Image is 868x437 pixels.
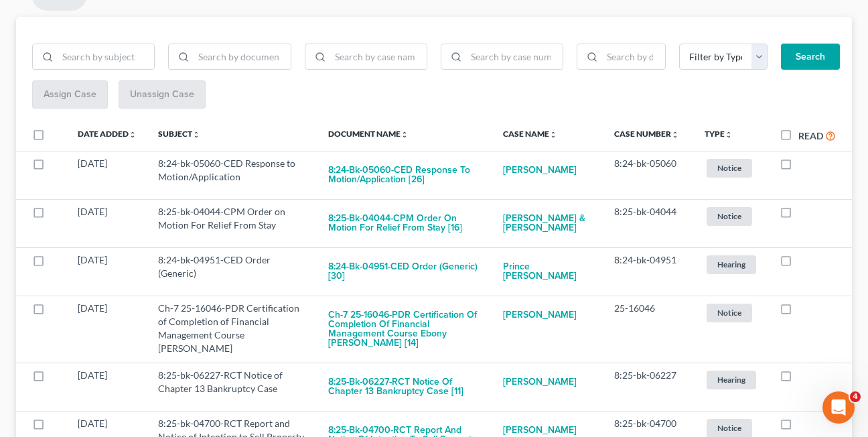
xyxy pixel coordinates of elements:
[798,129,823,143] label: Read
[147,199,317,247] td: 8:25-bk-04044-CPM Order on Motion For Relief From Stay
[147,363,317,411] td: 8:25-bk-06227-RCT Notice of Chapter 13 Bankruptcy Case
[503,302,577,328] a: [PERSON_NAME]
[549,131,557,139] i: unfold_more
[705,205,758,227] a: Notice
[147,296,317,363] td: Ch-7 25-16046-PDR Certification of Completion of Financial Management Course [PERSON_NAME]
[603,247,694,296] td: 8:24-bk-04951
[725,131,733,139] i: unfold_more
[328,129,409,139] a: Document Nameunfold_more
[707,159,752,177] span: Notice
[401,131,409,139] i: unfold_more
[705,253,758,275] a: Hearing
[705,302,758,324] a: Notice
[67,363,147,411] td: [DATE]
[602,44,665,70] input: Search by date
[503,129,557,139] a: Case Nameunfold_more
[466,44,563,70] input: Search by case number
[147,151,317,199] td: 8:24-bk-05060-CED Response to Motion/Application
[78,129,137,139] a: Date Addedunfold_more
[705,129,733,139] a: Typeunfold_more
[822,391,855,424] iframe: Intercom live chat
[603,151,694,199] td: 8:24-bk-05060
[671,131,679,139] i: unfold_more
[503,253,593,290] a: Prince [PERSON_NAME]
[330,44,427,70] input: Search by case name
[603,199,694,247] td: 8:25-bk-04044
[850,391,861,402] span: 4
[58,44,154,70] input: Search by subject
[129,131,137,139] i: unfold_more
[67,199,147,247] td: [DATE]
[328,302,482,357] button: Ch-7 25-16046-PDR Certification of Completion of Financial Management Course Ebony [PERSON_NAME] ...
[707,207,752,225] span: Notice
[194,44,290,70] input: Search by document name
[503,157,577,184] a: [PERSON_NAME]
[503,369,577,395] a: [PERSON_NAME]
[328,157,482,193] button: 8:24-bk-05060-CED Response to Motion/Application [26]
[67,247,147,296] td: [DATE]
[781,44,840,70] button: Search
[614,129,679,139] a: Case Numberunfold_more
[192,131,200,139] i: unfold_more
[707,371,756,389] span: Hearing
[67,296,147,363] td: [DATE]
[158,129,200,139] a: Subjectunfold_more
[503,205,593,241] a: [PERSON_NAME] & [PERSON_NAME]
[705,157,758,179] a: Notice
[147,247,317,296] td: 8:24-bk-04951-CED Order (Generic)
[328,253,482,290] button: 8:24-bk-04951-CED Order (Generic) [30]
[67,151,147,199] td: [DATE]
[705,369,758,391] a: Hearing
[707,419,752,437] span: Notice
[603,363,694,411] td: 8:25-bk-06227
[707,255,756,273] span: Hearing
[603,296,694,363] td: 25-16046
[328,205,482,241] button: 8:25-bk-04044-CPM Order on Motion For Relief From Stay [16]
[328,369,482,405] button: 8:25-bk-06227-RCT Notice of Chapter 13 Bankruptcy Case [11]
[707,304,752,322] span: Notice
